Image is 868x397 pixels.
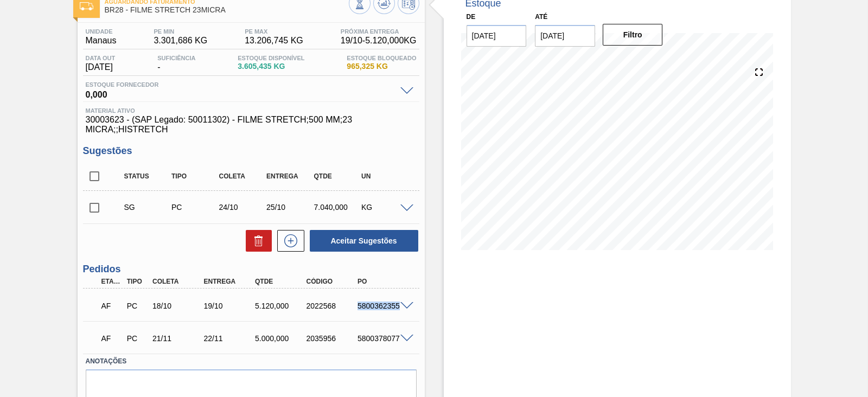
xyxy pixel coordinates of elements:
[169,203,221,212] div: Pedido de Compra
[304,334,360,343] div: 2035956
[86,55,116,61] span: Data out
[347,55,416,61] span: Estoque Bloqueado
[201,334,258,343] div: 22/11/2025
[304,302,360,310] div: 2022568
[245,36,303,46] span: 13.206,745 KG
[355,302,411,310] div: 5800362355
[304,278,360,285] div: Código
[86,107,417,114] span: Material ativo
[105,6,349,14] span: BR28 - FILME STRETCH 23MICRA
[157,55,195,61] span: Suficiência
[86,81,395,88] span: Estoque Fornecedor
[154,36,207,46] span: 3.301,686 KG
[264,203,316,212] div: 25/10/2025
[238,55,304,61] span: Estoque Disponível
[603,24,663,46] button: Filtro
[124,334,150,343] div: Pedido de Compra
[341,36,417,46] span: 19/10 - 5.120,000 KG
[467,13,476,21] label: De
[201,278,258,285] div: Entrega
[355,278,411,285] div: PO
[535,13,547,21] label: Até
[86,115,417,135] span: 30003623 - (SAP Legado: 50011302) - FILME STRETCH;500 MM;23 MICRA;;HISTRETCH
[359,203,411,212] div: KG
[355,334,411,343] div: 5800378077
[169,172,221,180] div: Tipo
[80,2,93,10] img: Ícone
[359,172,411,180] div: UN
[99,294,125,318] div: Aguardando Faturamento
[304,229,419,253] div: Aceitar Sugestões
[245,28,303,35] span: PE MAX
[101,334,122,343] p: AF
[99,278,125,285] div: Etapa
[238,62,304,71] span: 3.605,435 KG
[240,230,272,252] div: Excluir Sugestões
[264,172,316,180] div: Entrega
[122,203,174,212] div: Sugestão Criada
[311,203,363,212] div: 7.040,000
[252,334,309,343] div: 5.000,000
[124,278,150,285] div: Tipo
[86,36,117,46] span: Manaus
[310,230,418,252] button: Aceitar Sugestões
[86,88,395,99] span: 0,000
[122,172,174,180] div: Status
[154,28,207,35] span: PE MIN
[216,203,269,212] div: 24/10/2025
[101,302,122,310] p: AF
[201,302,258,310] div: 19/10/2025
[341,28,417,35] span: Próxima Entrega
[83,145,419,157] h3: Sugestões
[535,25,595,47] input: dd/mm/yyyy
[83,264,419,275] h3: Pedidos
[86,28,117,35] span: Unidade
[252,278,309,285] div: Qtde
[155,55,198,72] div: -
[150,334,206,343] div: 21/11/2025
[216,172,269,180] div: Coleta
[347,62,416,71] span: 965,325 KG
[150,302,206,310] div: 18/10/2025
[86,62,116,72] span: [DATE]
[311,172,363,180] div: Qtde
[99,326,125,350] div: Aguardando Faturamento
[86,354,417,369] label: Anotações
[272,230,304,252] div: Nova sugestão
[150,278,206,285] div: Coleta
[467,25,527,47] input: dd/mm/yyyy
[252,302,309,310] div: 5.120,000
[124,302,150,310] div: Pedido de Compra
